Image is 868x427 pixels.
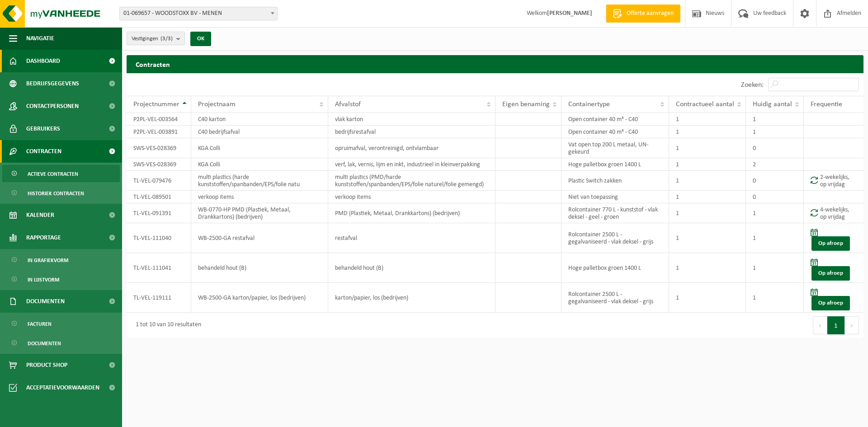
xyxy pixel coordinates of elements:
span: Huidig aantal [753,101,792,108]
button: Vestigingen(3/3) [127,32,185,45]
td: KGA Colli [191,138,328,158]
td: vlak karton [328,113,495,126]
span: Projectnummer [133,101,179,108]
td: 1 [669,223,746,253]
td: Rolcontainer 2500 L - gegalvaniseerd - vlak deksel - grijs [561,283,669,313]
span: Historiek contracten [28,185,84,202]
span: Contracten [26,140,61,163]
span: Contractueel aantal [676,101,734,108]
button: Previous [813,316,827,334]
td: 0 [746,171,804,191]
strong: [PERSON_NAME] [547,10,592,17]
span: Kalender [26,204,54,226]
span: Gebruikers [26,117,60,140]
td: P2PL-VEL-003564 [127,113,191,126]
td: SWS-VES-028369 [127,158,191,171]
td: Open container 40 m³ - C40 [561,126,669,138]
a: In grafiekvorm [2,251,120,268]
td: PMD (Plastiek, Metaal, Drankkartons) (bedrijven) [328,203,495,223]
td: TL-VEL-111041 [127,253,191,283]
a: Op afroep [811,236,850,251]
button: OK [190,32,211,46]
span: 01-069657 - WOODSTOXX BV - MENEN [120,7,277,20]
td: TL-VEL-079476 [127,171,191,191]
span: Vestigingen [132,32,173,46]
td: verkoop items [191,191,328,203]
td: Rolcontainer 770 L - kunststof - vlak deksel - geel - groen [561,203,669,223]
td: Plastic Switch zakken [561,171,669,191]
button: 1 [827,316,845,334]
td: 1 [746,283,804,313]
a: Op afroep [811,266,850,281]
td: restafval [328,223,495,253]
a: In lijstvorm [2,271,120,288]
span: Documenten [26,290,65,313]
td: 1 [669,203,746,223]
span: Navigatie [26,27,54,50]
td: Rolcontainer 2500 L - gegalvaniseerd - vlak deksel - grijs [561,223,669,253]
label: Zoeken: [741,81,764,89]
td: 1 [746,113,804,126]
td: TL-VEL-111040 [127,223,191,253]
td: 1 [746,223,804,253]
span: Contactpersonen [26,95,79,117]
td: karton/papier, los (bedrijven) [328,283,495,313]
button: Next [845,316,859,334]
td: behandeld hout (B) [191,253,328,283]
span: Documenten [28,335,61,352]
span: Actieve contracten [28,165,78,183]
span: In lijstvorm [28,271,59,288]
span: Acceptatievoorwaarden [26,376,99,399]
td: Open container 40 m³ - C40 [561,113,669,126]
td: multi plastics (PMD/harde kunststoffen/spanbanden/EPS/folie naturel/folie gemengd) [328,171,495,191]
td: WB-2500-GA restafval [191,223,328,253]
h2: Contracten [127,55,863,73]
td: 1 [669,138,746,158]
span: Facturen [28,315,52,333]
a: Op afroep [811,296,850,310]
td: TL-VEL-089501 [127,191,191,203]
td: 2-wekelijks, op vrijdag [804,171,863,191]
td: 0 [746,138,804,158]
td: P2PL-VEL-003891 [127,126,191,138]
td: multi plastics (harde kunststoffen/spanbanden/EPS/folie natu [191,171,328,191]
td: C40 bedrijfsafval [191,126,328,138]
td: TL-VEL-119111 [127,283,191,313]
td: Vat open top 200 L metaal, UN-gekeurd [561,138,669,158]
td: 1 [669,158,746,171]
a: Facturen [2,315,120,332]
span: Containertype [568,101,610,108]
div: 1 tot 10 van 10 resultaten [131,317,201,333]
td: Niet van toepassing [561,191,669,203]
td: 1 [669,126,746,138]
td: KGA Colli [191,158,328,171]
span: Eigen benaming [502,101,550,108]
td: opruimafval, verontreinigd, ontvlambaar [328,138,495,158]
td: verf, lak, vernis, lijm en inkt, industrieel in kleinverpakking [328,158,495,171]
count: (3/3) [160,36,173,42]
span: Offerte aanvragen [624,9,676,18]
td: WB-2500-GA karton/papier, los (bedrijven) [191,283,328,313]
span: Projectnaam [198,101,236,108]
td: Hoge palletbox groen 1400 L [561,158,669,171]
span: Dashboard [26,50,60,72]
span: Afvalstof [335,101,361,108]
td: 4-wekelijks, op vrijdag [804,203,863,223]
td: TL-VEL-091391 [127,203,191,223]
td: 1 [669,253,746,283]
a: Offerte aanvragen [606,5,680,23]
td: 1 [746,126,804,138]
a: Actieve contracten [2,165,120,182]
td: 1 [746,253,804,283]
span: In grafiekvorm [28,252,68,269]
a: Historiek contracten [2,184,120,202]
td: 1 [669,283,746,313]
td: Hoge palletbox groen 1400 L [561,253,669,283]
td: C40 karton [191,113,328,126]
td: 1 [669,191,746,203]
td: 1 [669,113,746,126]
td: 0 [746,191,804,203]
td: bedrijfsrestafval [328,126,495,138]
span: Product Shop [26,354,67,376]
td: SWS-VES-028369 [127,138,191,158]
